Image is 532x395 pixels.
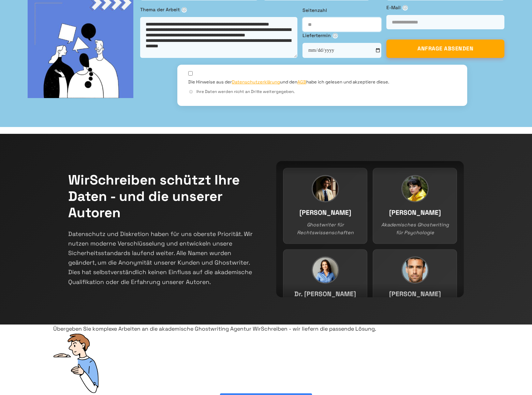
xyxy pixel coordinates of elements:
span: ⓘ [402,5,408,11]
span: ⓘ [188,89,194,95]
h3: Dr.-Ing. [PERSON_NAME] [380,155,450,176]
label: Seitenzahl [302,6,381,14]
h2: WirSchreiben schützt Ihre Daten - und die unserer Autoren [68,172,256,221]
div: Team members continuous slider [276,161,464,297]
span: ⓘ [332,33,338,38]
label: Thema der Arbeit [140,6,297,13]
span: ⓘ [181,7,187,13]
div: Übergeben Sie komplexe Arbeiten an die akademische Ghostwriting Agentur WirSchreiben - wir liefer... [53,325,479,333]
h3: Dr. phil. [PERSON_NAME] [380,247,450,268]
label: Die Hinweise aus der und den habe ich gelesen und akzeptiere diese. [188,79,389,85]
label: Liefertermin [302,32,381,39]
button: ANFRAGE ABSENDEN [386,39,504,58]
a: Datenschutzerklärung [232,79,280,85]
div: Ihre Daten werden nicht an Dritte weitergegeben. [188,89,456,95]
a: AGB [297,79,306,85]
label: E-Mail [386,4,504,11]
p: Datenschutz und Diskretion haben für uns oberste Priorität. Wir nutzen moderne Verschlüsselung un... [68,229,256,287]
h3: MSc. [PERSON_NAME] [290,247,360,258]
